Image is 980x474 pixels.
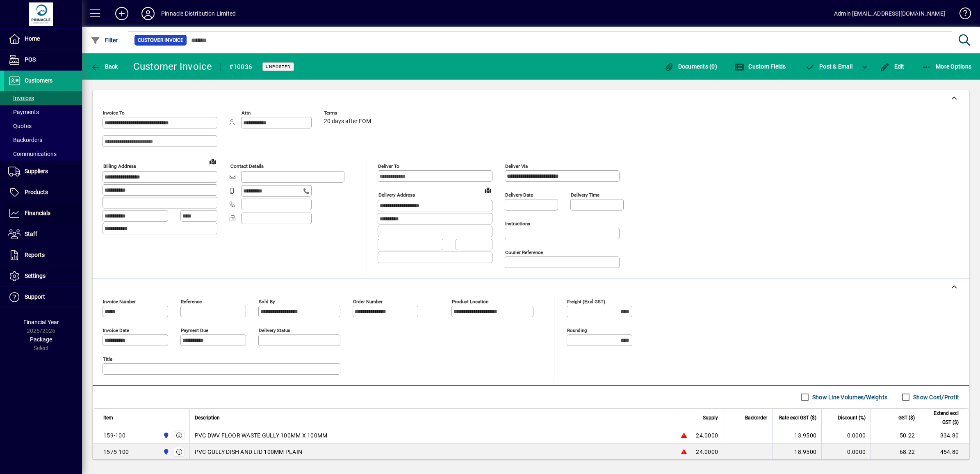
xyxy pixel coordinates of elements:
[912,393,959,401] label: Show Cost/Profit
[567,327,587,333] mat-label: Rounding
[4,29,82,49] a: Home
[25,168,48,174] span: Suppliers
[662,59,719,74] button: Documents (0)
[8,137,42,143] span: Backorders
[898,413,915,422] span: GST ($)
[206,155,219,168] a: View on map
[4,245,82,266] a: Reports
[920,59,974,74] button: More Options
[8,123,32,129] span: Quotes
[25,272,46,279] span: Settings
[89,33,120,48] button: Filter
[779,413,816,422] span: Rate excl GST ($)
[266,64,291,69] span: Unposted
[25,35,40,42] span: Home
[353,299,383,305] mat-label: Order number
[4,119,82,133] a: Quotes
[103,413,113,422] span: Item
[91,63,118,70] span: Back
[920,427,969,444] td: 334.80
[161,7,236,20] div: Pinnacle Distribution Limited
[378,163,399,169] mat-label: Deliver To
[4,203,82,224] a: Financials
[505,192,533,198] mat-label: Delivery date
[4,287,82,307] a: Support
[838,413,866,422] span: Discount (%)
[696,448,718,456] span: 24.0000
[103,327,129,333] mat-label: Invoice date
[505,163,528,169] mat-label: Deliver via
[664,63,717,70] span: Documents (0)
[25,77,52,84] span: Customers
[801,59,857,74] button: Post & Email
[880,63,905,70] span: Edit
[25,252,45,258] span: Reports
[103,356,112,362] mat-label: Title
[229,60,253,73] div: #10036
[103,110,125,116] mat-label: Invoice To
[25,293,45,300] span: Support
[195,448,303,456] span: PVC GULLY DISH AND LID 100MM PLAIN
[91,37,118,44] span: Filter
[922,63,972,70] span: More Options
[777,431,816,440] div: 13.9500
[834,7,945,20] div: Admin [EMAIL_ADDRESS][DOMAIN_NAME]
[324,110,373,116] span: Terms
[732,59,788,74] button: Custom Fields
[567,299,605,305] mat-label: Freight (excl GST)
[505,221,530,227] mat-label: Instructions
[195,413,220,422] span: Description
[181,327,208,333] mat-label: Payment due
[259,327,290,333] mat-label: Delivery status
[103,448,129,456] div: 1575-100
[4,182,82,203] a: Products
[138,36,183,44] span: Customer Invoice
[811,393,887,401] label: Show Line Volumes/Weights
[4,105,82,119] a: Payments
[821,427,871,444] td: 0.0000
[481,183,495,197] a: View on map
[109,6,135,21] button: Add
[696,431,718,440] span: 24.0000
[89,59,120,74] button: Back
[242,110,251,116] mat-label: Attn
[82,59,127,74] app-page-header-button: Back
[819,63,823,70] span: P
[505,250,543,255] mat-label: Courier Reference
[161,447,170,456] span: Pinnacle Distribution
[181,299,202,305] mat-label: Reference
[103,431,125,440] div: 159-100
[30,336,52,343] span: Package
[8,151,57,157] span: Communications
[8,109,39,115] span: Payments
[4,161,82,182] a: Suppliers
[745,413,767,422] span: Backorder
[920,444,969,460] td: 454.80
[925,409,959,427] span: Extend excl GST ($)
[871,427,920,444] td: 50.22
[871,444,920,460] td: 68.22
[195,431,328,440] span: PVC DWV FLOOR WASTE GULLY 100MM X 100MM
[25,231,37,237] span: Staff
[259,299,275,305] mat-label: Sold by
[953,2,970,28] a: Knowledge Base
[133,60,212,73] div: Customer Invoice
[4,147,82,161] a: Communications
[25,210,50,216] span: Financials
[4,91,82,105] a: Invoices
[571,192,599,198] mat-label: Delivery time
[135,6,161,21] button: Profile
[4,266,82,286] a: Settings
[23,319,59,325] span: Financial Year
[821,444,871,460] td: 0.0000
[161,431,170,440] span: Pinnacle Distribution
[4,133,82,147] a: Backorders
[734,63,786,70] span: Custom Fields
[25,189,48,195] span: Products
[324,118,371,125] span: 20 days after EOM
[103,299,136,305] mat-label: Invoice number
[777,448,816,456] div: 18.9500
[8,95,34,101] span: Invoices
[805,63,853,70] span: ost & Email
[703,413,718,422] span: Supply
